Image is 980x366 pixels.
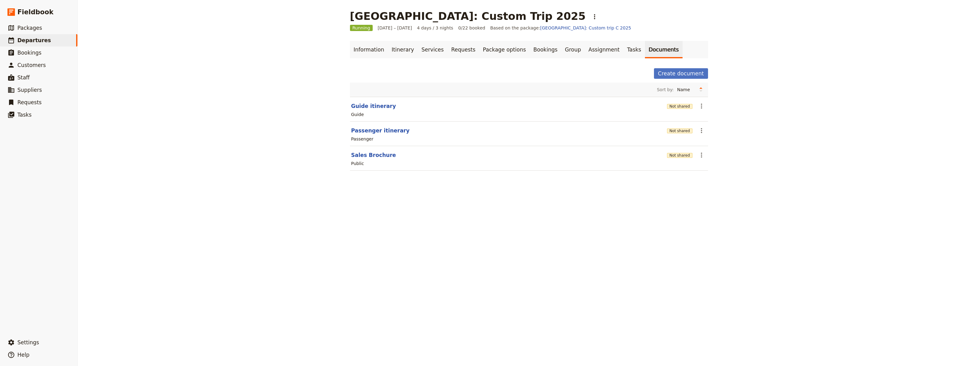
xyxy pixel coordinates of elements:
button: Guide itinerary [351,102,396,110]
h1: [GEOGRAPHIC_DATA]: Custom Trip 2025 [350,10,586,22]
span: 4 days / 3 nights [417,25,453,31]
a: Assignment [585,41,623,58]
a: Services [418,41,448,58]
span: Help [17,352,30,358]
div: Public [351,160,364,167]
div: Guide [351,111,364,118]
button: Actions [696,150,707,160]
select: Sort by: [674,85,696,94]
span: Settings [17,339,39,346]
div: Passenger [351,136,374,142]
span: Tasks [17,112,32,118]
span: Departures [17,37,51,43]
a: Group [561,41,585,58]
button: Not shared [667,128,692,133]
span: Fieldbook [17,7,53,17]
span: Running [350,25,373,31]
a: Information [350,41,388,58]
span: [DATE] – [DATE] [378,25,412,31]
span: Staff [17,74,30,81]
a: Package options [479,41,530,58]
button: Passenger itinerary [351,127,410,134]
a: Tasks [623,41,645,58]
a: Bookings [530,41,561,58]
span: Suppliers [17,87,42,93]
span: Bookings [17,50,41,56]
span: Sort by: [657,87,674,93]
a: Itinerary [388,41,418,58]
button: Actions [589,11,600,22]
button: Actions [696,101,707,111]
a: Documents [645,41,683,58]
button: Not shared [667,104,692,109]
button: Actions [696,125,707,136]
span: Based on the package: [490,25,631,31]
span: 0/22 booked [458,25,485,31]
button: Change sort direction [696,85,706,94]
a: [GEOGRAPHIC_DATA]: Custom trip C 2025 [540,25,631,30]
button: Not shared [667,153,692,158]
span: Requests [17,99,42,105]
button: Sales Brochure [351,151,396,159]
span: Packages [17,25,42,31]
span: Customers [17,62,46,68]
a: Requests [448,41,479,58]
button: Create document [654,68,708,79]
